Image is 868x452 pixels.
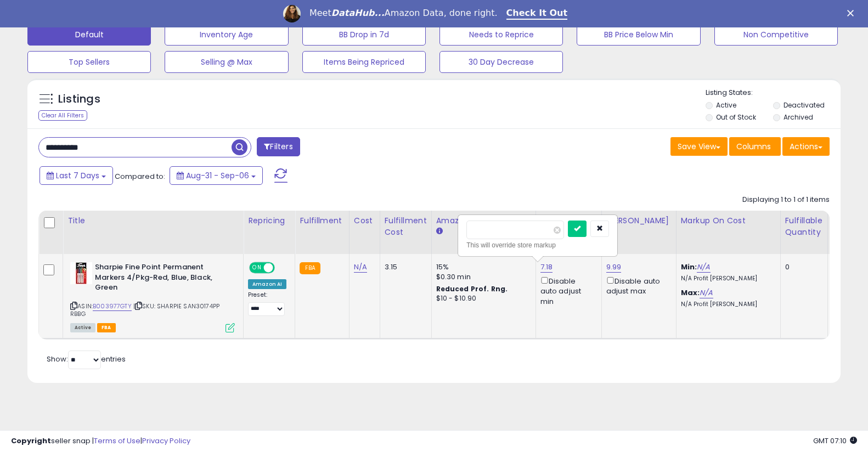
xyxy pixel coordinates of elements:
div: seller snap | | [11,436,190,447]
a: 7.18 [540,262,553,273]
span: All listings currently available for purchase on Amazon [70,323,95,332]
div: Fulfillment Cost [385,215,427,238]
div: This will override store markup [466,240,609,251]
button: Items Being Repriced [302,51,426,73]
div: $10 - $10.90 [436,294,527,303]
div: Clear All Filters [38,110,87,121]
small: FBA [300,262,320,274]
span: Compared to: [115,171,165,182]
button: Save View [670,137,728,156]
img: Profile image for Georgie [283,5,301,22]
b: Max: [681,287,700,298]
button: Top Sellers [27,51,151,73]
a: Privacy Policy [142,436,190,446]
a: N/A [354,262,367,273]
button: Needs to Reprice [439,24,563,46]
a: N/A [697,262,710,273]
span: FBA [97,323,116,332]
a: Check It Out [506,8,568,20]
div: 0 [785,262,819,272]
span: | SKU: SHARPIE SAN30174PP RBBG [70,302,219,318]
div: Repricing [248,215,290,227]
button: Actions [782,137,830,156]
button: Non Competitive [714,24,838,46]
div: $0.30 min [436,272,527,282]
a: Terms of Use [94,436,140,446]
b: Min: [681,262,697,272]
button: Columns [729,137,781,156]
strong: Copyright [11,436,51,446]
div: Title [67,215,239,227]
p: Listing States: [706,88,841,98]
div: Close [847,10,858,16]
div: Amazon Fees [436,215,531,227]
img: 41dx5ZG1HgL._SL40_.jpg [70,262,92,284]
button: Inventory Age [165,24,288,46]
button: BB Drop in 7d [302,24,426,46]
div: [PERSON_NAME] [606,215,672,227]
div: Disable auto adjust min [540,275,593,307]
span: Aug-31 - Sep-06 [186,170,249,181]
b: Reduced Prof. Rng. [436,284,508,293]
div: Amazon AI [248,279,286,289]
div: Displaying 1 to 1 of 1 items [742,195,830,205]
h5: Listings [58,92,100,107]
label: Out of Stock [716,112,756,122]
span: ON [250,263,264,273]
th: The percentage added to the cost of goods (COGS) that forms the calculator for Min & Max prices. [676,211,780,254]
a: N/A [700,287,713,298]
label: Active [716,100,736,110]
span: Last 7 Days [56,170,99,181]
button: Selling @ Max [165,51,288,73]
p: N/A Profit [PERSON_NAME] [681,275,772,282]
button: Default [27,24,151,46]
small: Amazon Fees. [436,227,443,236]
button: BB Price Below Min [577,24,700,46]
p: N/A Profit [PERSON_NAME] [681,301,772,308]
i: DataHub... [331,8,385,18]
div: 15% [436,262,527,272]
button: Last 7 Days [40,166,113,185]
button: Filters [257,137,300,156]
label: Archived [784,112,813,122]
b: Sharpie Fine Point Permanent Markers 4/Pkg-Red, Blue, Black, Green [95,262,228,296]
a: B003977GTY [93,302,132,311]
div: ASIN: [70,262,235,331]
span: Columns [736,141,771,152]
button: 30 Day Decrease [439,51,563,73]
span: OFF [273,263,291,273]
div: Disable auto adjust max [606,275,668,296]
div: 3.15 [385,262,423,272]
div: Preset: [248,291,286,316]
div: Meet Amazon Data, done right. [309,8,498,19]
div: Fulfillment [300,215,344,227]
div: Cost [354,215,375,227]
div: Fulfillable Quantity [785,215,823,238]
span: 2025-09-17 07:10 GMT [813,436,857,446]
span: Show: entries [47,354,126,364]
button: Aug-31 - Sep-06 [170,166,263,185]
label: Deactivated [784,100,825,110]
div: Markup on Cost [681,215,776,227]
a: 9.99 [606,262,622,273]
